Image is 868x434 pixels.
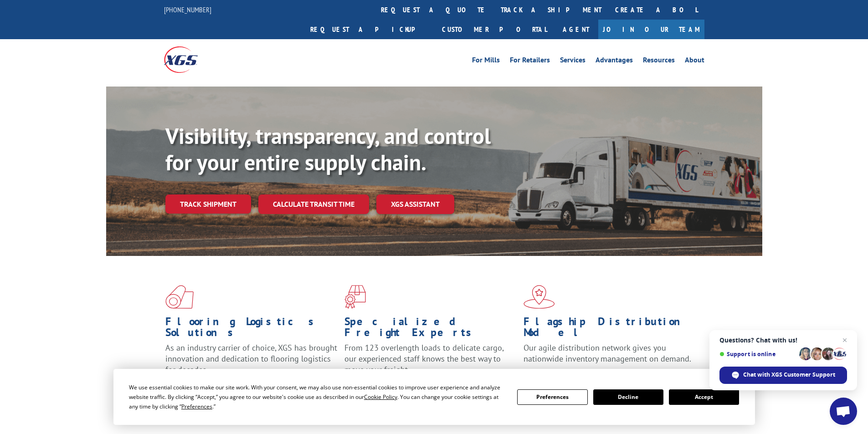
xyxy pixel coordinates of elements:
div: Open chat [830,398,857,425]
img: xgs-icon-flagship-distribution-model-red [524,285,555,309]
p: From 123 overlength loads to delicate cargo, our experienced staff knows the best way to move you... [344,342,517,383]
a: Services [560,56,586,66]
h1: Flagship Distribution Model [524,316,696,342]
a: XGS ASSISTANT [376,194,454,214]
span: Our agile distribution network gives you nationwide inventory management on demand. [524,342,691,364]
a: About [685,56,704,66]
span: Preferences [181,403,212,410]
span: Questions? Chat with us! [719,337,847,344]
a: Resources [643,56,675,66]
img: xgs-icon-focused-on-flooring-red [344,285,366,309]
a: Request a pickup [303,20,435,39]
a: For Mills [472,56,500,66]
div: Chat with XGS Customer Support [719,367,847,384]
a: For Retailers [510,56,550,66]
button: Accept [669,389,739,405]
span: Chat with XGS Customer Support [743,371,835,379]
img: xgs-icon-total-supply-chain-intelligence-red [165,285,194,309]
b: Visibility, transparency, and control for your entire supply chain. [165,122,491,176]
a: Advantages [596,56,633,66]
a: Agent [554,20,598,39]
div: Cookie Consent Prompt [113,369,755,425]
span: Cookie Policy [364,393,397,401]
h1: Specialized Freight Experts [344,316,517,342]
span: Support is online [719,351,796,357]
a: Join Our Team [598,20,704,39]
button: Preferences [517,389,587,405]
h1: Flooring Logistics Solutions [165,316,338,342]
button: Decline [593,389,663,405]
a: [PHONE_NUMBER] [164,5,211,14]
span: Close chat [839,335,850,346]
div: We use essential cookies to make our site work. With your consent, we may also use non-essential ... [129,383,506,411]
a: Track shipment [165,194,251,214]
a: Customer Portal [435,20,554,39]
a: Calculate transit time [258,194,369,214]
span: As an industry carrier of choice, XGS has brought innovation and dedication to flooring logistics... [165,342,337,375]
